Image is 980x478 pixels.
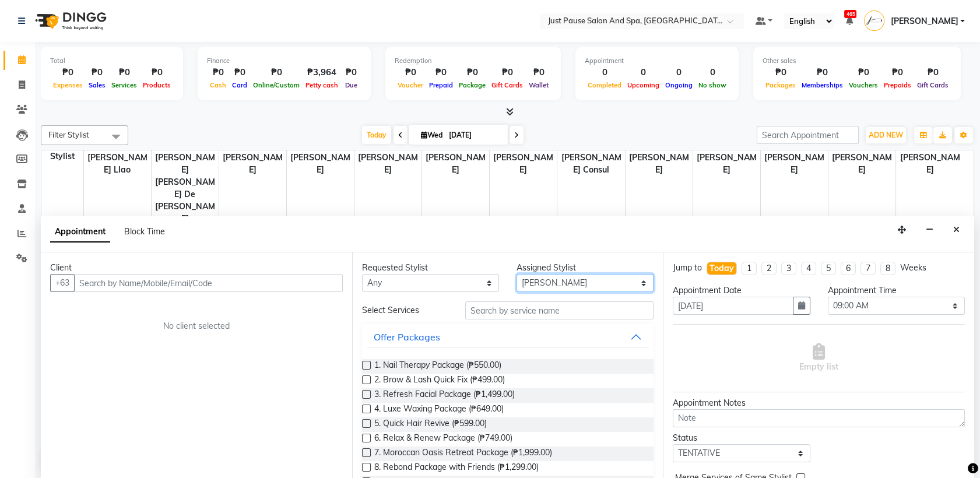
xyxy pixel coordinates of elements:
span: Prepaid [426,81,456,89]
div: ₱0 [426,66,456,79]
div: ₱0 [207,66,229,79]
div: ₱0 [250,66,303,79]
li: 1 [742,262,757,275]
div: Appointment Date [673,284,810,297]
span: Sales [86,81,108,89]
div: ₱3,964 [303,66,341,79]
span: Services [108,81,140,89]
div: Client [50,262,343,274]
button: +63 [50,274,75,292]
div: 0 [662,66,696,79]
span: [PERSON_NAME] [626,150,693,177]
div: ₱0 [140,66,174,79]
div: Appointment [585,56,729,66]
input: Search by Name/Mobile/Email/Code [74,274,343,292]
span: Cash [207,81,229,89]
div: Today [709,262,734,275]
div: Assigned Stylist [517,262,654,274]
li: 5 [821,262,836,275]
div: ₱0 [526,66,552,79]
li: 8 [880,262,895,275]
span: Filter Stylist [48,130,89,139]
div: Offer Packages [374,330,440,344]
div: 0 [696,66,729,79]
span: Memberships [799,81,846,89]
input: Search by service name [465,301,654,319]
span: Online/Custom [250,81,303,89]
div: ₱0 [50,66,86,79]
div: ₱0 [799,66,846,79]
div: ₱0 [881,66,914,79]
button: Close [948,221,965,239]
span: [PERSON_NAME] [354,150,421,177]
span: [PERSON_NAME] [693,150,760,177]
div: ₱0 [341,66,361,79]
span: [PERSON_NAME] [896,150,964,177]
div: Finance [207,56,361,66]
span: 1. Nail Therapy Package (₱550.00) [374,359,501,374]
span: 5. Quick Hair Revive (₱599.00) [374,417,487,432]
div: ₱0 [108,66,140,79]
span: Petty cash [303,81,341,89]
span: Packages [763,81,799,89]
div: ₱0 [229,66,250,79]
span: Upcoming [624,81,662,89]
span: Products [140,81,174,89]
div: Status [673,432,810,444]
span: 7. Moroccan Oasis Retreat Package (₱1,999.00) [374,447,552,461]
span: [PERSON_NAME] [422,150,489,177]
div: ₱0 [86,66,108,79]
span: Prepaids [881,81,914,89]
span: [PERSON_NAME] Consul [557,150,624,177]
div: Weeks [900,262,926,274]
span: 465 [844,10,856,18]
span: 3. Refresh Facial Package (₱1,499.00) [374,388,515,403]
span: Wed [418,131,445,139]
div: Redemption [395,56,552,66]
span: Completed [585,81,624,89]
span: Today [362,126,391,144]
div: No client selected [78,320,315,332]
div: ₱0 [763,66,799,79]
div: Requested Stylist [362,262,499,274]
div: ₱0 [914,66,951,79]
span: Gift Cards [489,81,526,89]
span: [PERSON_NAME] [761,150,828,177]
span: Card [229,81,250,89]
span: Appointment [50,222,110,242]
span: Voucher [395,81,426,89]
button: Offer Packages [367,326,649,347]
span: Gift Cards [914,81,951,89]
span: No show [696,81,729,89]
span: 4. Luxe Waxing Package (₱649.00) [374,403,504,417]
div: Appointment Time [828,284,965,297]
div: ₱0 [456,66,489,79]
span: Ongoing [662,81,696,89]
img: logo [30,5,110,37]
div: Total [50,56,174,66]
input: Search Appointment [757,126,859,144]
span: Empty list [799,343,838,373]
div: Stylist [41,150,83,163]
span: Wallet [526,81,552,89]
input: 2025-09-03 [445,126,504,144]
span: Expenses [50,81,86,89]
li: 3 [781,262,796,275]
li: 2 [761,262,777,275]
span: ADD NEW [869,131,903,139]
span: [PERSON_NAME] [219,150,286,177]
span: 6. Relax & Renew Package (₱749.00) [374,432,512,447]
div: ₱0 [489,66,526,79]
div: Jump to [673,262,702,274]
span: [PERSON_NAME] llao [84,150,151,177]
span: 2. Brow & Lash Quick Fix (₱499.00) [374,374,505,388]
li: 4 [801,262,816,275]
li: 7 [860,262,876,275]
div: Appointment Notes [673,397,965,409]
img: Josie Marie Cabutaje [864,10,884,31]
span: [PERSON_NAME] [828,150,895,177]
span: [PERSON_NAME] [PERSON_NAME] De [PERSON_NAME] [152,150,219,226]
div: Other sales [763,56,951,66]
a: 465 [845,16,852,26]
span: [PERSON_NAME] [490,150,557,177]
